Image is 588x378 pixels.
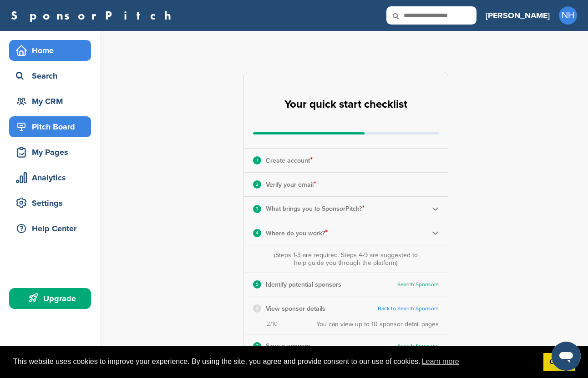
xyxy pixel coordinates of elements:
div: Search [14,68,91,84]
a: Pitch Board [9,116,91,137]
div: 6 [253,304,261,313]
p: View sponsor details [266,303,325,314]
div: 1 [253,156,261,164]
div: 2 [253,180,261,189]
a: learn more about cookies [421,355,461,368]
div: Home [14,42,91,59]
a: Help Center [9,218,91,239]
p: What brings you to SponsorPitch? [266,203,365,214]
a: Home [9,40,91,61]
div: 4 [253,229,261,237]
a: My Pages [9,142,91,163]
p: Create account [266,154,313,166]
a: Back to Search Sponsors [378,305,439,312]
img: Checklist arrow 2 [432,229,439,236]
div: Upgrade [14,290,91,307]
div: (Steps 1-3 are required. Steps 4-9 are suggested to help guide you through the platform) [272,251,420,267]
p: Identify potential sponsors [266,279,341,290]
p: Verify your email [266,179,316,190]
a: My CRM [9,91,91,112]
iframe: Button to launch messaging window [552,342,581,371]
a: SponsorPitch [11,10,177,21]
a: Search Sponsors [397,281,439,288]
img: Checklist arrow 2 [432,205,439,212]
a: Upgrade [9,288,91,309]
div: 5 [253,280,261,288]
div: Analytics [14,169,91,186]
h2: Your quick start checklist [284,94,407,114]
div: Pitch Board [14,119,91,135]
a: Search [9,65,91,86]
div: 3 [253,205,261,213]
p: Where do you work? [266,227,328,239]
div: Settings [14,195,91,211]
span: NH [559,6,577,25]
a: [PERSON_NAME] [486,5,550,25]
span: 2/10 [267,320,278,328]
h3: [PERSON_NAME] [486,9,550,22]
div: Help Center [14,220,91,237]
a: Analytics [9,167,91,188]
div: My CRM [14,93,91,109]
a: dismiss cookie message [543,353,575,371]
a: Settings [9,193,91,214]
div: My Pages [14,144,91,160]
div: You can view up to 10 sponsor detail pages [316,320,439,328]
span: This website uses cookies to improve your experience. By using the site, you agree and provide co... [13,355,536,368]
p: Save a sponsor [266,340,310,352]
div: 7 [253,342,261,350]
a: Search Sponsors [397,343,439,349]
